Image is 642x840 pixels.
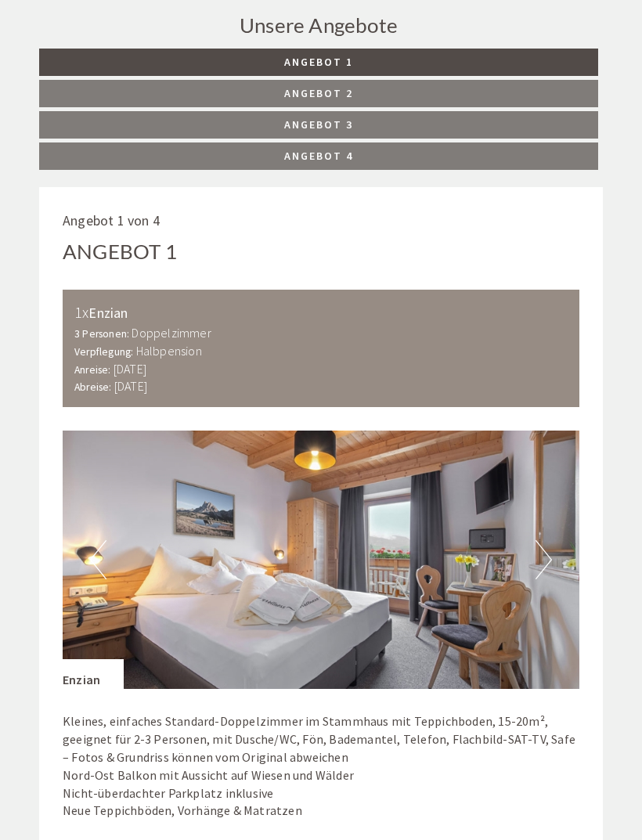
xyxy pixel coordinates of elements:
small: 08:05 [24,77,248,88]
div: [GEOGRAPHIC_DATA] [24,46,248,59]
span: Angebot 4 [284,149,353,163]
b: 1x [74,302,88,322]
button: Next [536,540,552,579]
div: Enzian [63,659,124,689]
small: 3 Personen: [74,327,129,341]
b: Halbpension [136,343,202,359]
small: Anreise: [74,363,111,377]
span: Angebot 1 von 4 [63,211,160,229]
b: [DATE] [114,361,146,377]
button: Previous [90,540,106,579]
span: Angebot 1 [284,55,353,69]
small: Abreise: [74,380,112,394]
div: [DATE] [229,13,287,39]
button: Senden [423,413,517,440]
div: Enzian [74,301,568,324]
img: image [63,431,579,689]
div: Unsere Angebote [39,11,598,40]
b: [DATE] [114,378,147,394]
b: Doppelzimmer [132,325,211,341]
div: Angebot 1 [63,237,177,266]
div: Guten Tag, wie können wir Ihnen helfen? [13,43,256,91]
span: Angebot 3 [284,117,353,132]
p: Kleines, einfaches Standard-Doppelzimmer im Stammhaus mit Teppichboden, 15-20m², geeignet für 2-3... [63,712,579,820]
span: Angebot 2 [284,86,353,100]
small: Verpflegung: [74,345,133,359]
